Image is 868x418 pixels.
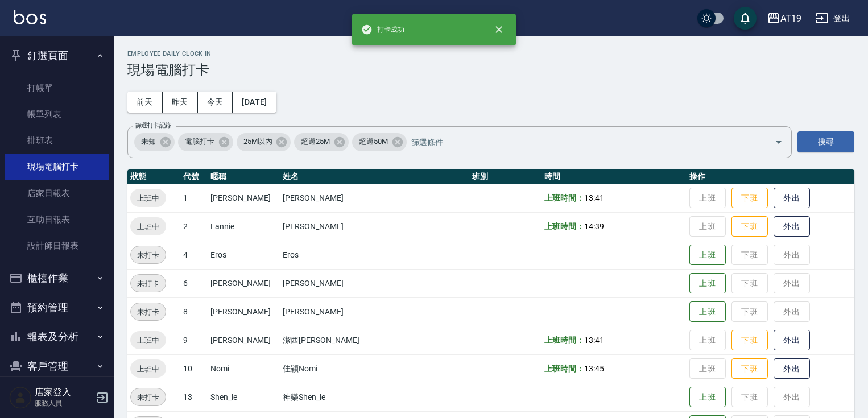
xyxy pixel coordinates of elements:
[689,245,726,266] button: 上班
[130,363,166,375] span: 上班中
[280,297,469,326] td: [PERSON_NAME]
[280,326,469,354] td: 潔西[PERSON_NAME]
[689,301,726,322] button: 上班
[130,334,166,346] span: 上班中
[5,154,109,180] a: 現場電腦打卡
[127,62,854,78] h3: 現場電腦打卡
[584,222,604,231] span: 14:39
[408,132,755,152] input: 篩選條件
[127,92,163,113] button: 前天
[180,297,208,326] td: 8
[774,358,810,379] button: 外出
[35,387,93,398] h5: 店家登入
[294,136,337,147] span: 超過25M
[731,358,768,379] button: 下班
[542,169,687,184] th: 時間
[131,306,166,318] span: 未打卡
[544,222,584,231] b: 上班時間：
[780,11,801,26] div: AT19
[131,249,166,261] span: 未打卡
[208,212,280,241] td: Lannie
[486,17,511,42] button: close
[5,41,109,71] button: 釘選頁面
[208,297,280,326] td: [PERSON_NAME]
[35,398,93,408] p: 服務人員
[774,330,810,351] button: 外出
[774,188,810,209] button: 外出
[14,10,46,24] img: Logo
[280,383,469,411] td: 神樂Shen_le
[135,121,171,130] label: 篩選打卡記錄
[5,180,109,206] a: 店家日報表
[208,241,280,269] td: Eros
[130,221,166,233] span: 上班中
[180,241,208,269] td: 4
[5,293,109,322] button: 預約管理
[731,330,768,351] button: 下班
[584,364,604,373] span: 13:45
[198,92,233,113] button: 今天
[180,269,208,297] td: 6
[280,169,469,184] th: 姓名
[130,192,166,204] span: 上班中
[731,188,768,209] button: 下班
[208,184,280,212] td: [PERSON_NAME]
[208,354,280,383] td: Nomi
[280,269,469,297] td: [PERSON_NAME]
[544,364,584,373] b: 上班時間：
[797,131,854,152] button: 搜尋
[294,133,349,151] div: 超過25M
[5,351,109,381] button: 客戶管理
[544,336,584,345] b: 上班時間：
[731,216,768,237] button: 下班
[352,133,407,151] div: 超過50M
[5,101,109,127] a: 帳單列表
[544,193,584,202] b: 上班時間：
[237,136,279,147] span: 25M以內
[5,263,109,293] button: 櫃檯作業
[5,233,109,259] a: 設計師日報表
[352,136,395,147] span: 超過50M
[208,269,280,297] td: [PERSON_NAME]
[233,92,276,113] button: [DATE]
[9,386,32,409] img: Person
[5,206,109,233] a: 互助日報表
[584,336,604,345] span: 13:41
[687,169,854,184] th: 操作
[134,136,163,147] span: 未知
[770,133,788,151] button: Open
[5,127,109,154] a: 排班表
[361,24,404,35] span: 打卡成功
[178,133,233,151] div: 電腦打卡
[127,169,180,184] th: 狀態
[208,383,280,411] td: Shen_le
[811,8,854,29] button: 登出
[134,133,175,151] div: 未知
[131,391,166,403] span: 未打卡
[180,354,208,383] td: 10
[208,169,280,184] th: 暱稱
[689,273,726,294] button: 上班
[774,216,810,237] button: 外出
[280,354,469,383] td: 佳穎Nomi
[5,75,109,101] a: 打帳單
[163,92,198,113] button: 昨天
[180,383,208,411] td: 13
[178,136,221,147] span: 電腦打卡
[180,326,208,354] td: 9
[280,241,469,269] td: Eros
[127,50,854,57] h2: Employee Daily Clock In
[584,193,604,202] span: 13:41
[280,212,469,241] td: [PERSON_NAME]
[689,387,726,408] button: 上班
[180,169,208,184] th: 代號
[237,133,291,151] div: 25M以內
[131,278,166,289] span: 未打卡
[469,169,542,184] th: 班別
[762,7,806,30] button: AT19
[180,212,208,241] td: 2
[5,322,109,351] button: 報表及分析
[734,7,757,30] button: save
[208,326,280,354] td: [PERSON_NAME]
[280,184,469,212] td: [PERSON_NAME]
